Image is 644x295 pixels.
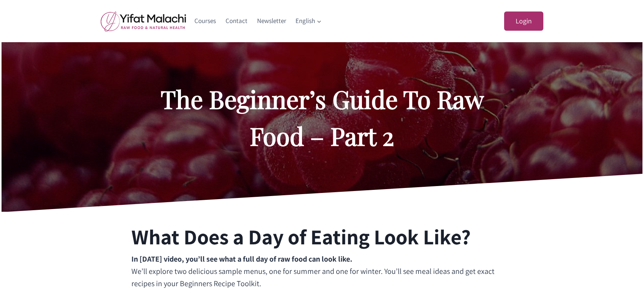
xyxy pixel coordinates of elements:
[131,253,513,290] p: We’ll explore two delicious sample menus, one for summer and one for winter. You’ll see meal idea...
[504,12,543,31] a: Login
[145,81,499,154] h2: The Beginner’s Guide To Raw Food – Part 2
[101,11,186,31] img: yifat_logo41_en.png
[221,12,252,30] a: Contact
[190,12,221,30] a: Courses
[131,221,471,253] h2: What Does a Day of Eating Look Like?
[252,12,291,30] a: Newsletter
[190,12,327,30] nav: Primary Navigation
[295,16,322,26] span: English
[291,12,327,30] a: English
[131,254,352,264] strong: In [DATE] video, you’ll see what a full day of raw food can look like.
